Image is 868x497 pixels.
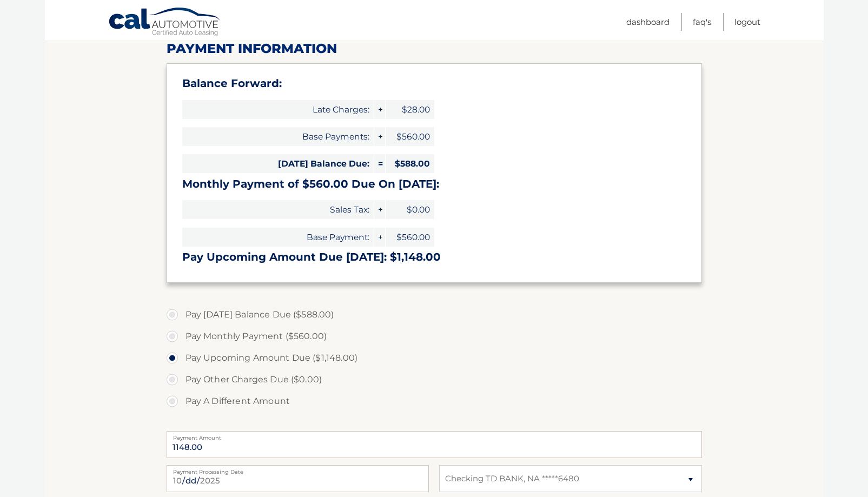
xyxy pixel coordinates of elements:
[734,13,760,31] a: Logout
[167,431,702,458] input: Payment Amount
[693,13,711,31] a: FAQ's
[182,200,374,219] span: Sales Tax:
[386,228,434,247] span: $560.00
[386,154,434,173] span: $588.00
[167,326,702,347] label: Pay Monthly Payment ($560.00)
[386,100,434,119] span: $28.00
[374,228,385,247] span: +
[182,154,374,173] span: [DATE] Balance Due:
[182,77,686,90] h3: Balance Forward:
[167,465,429,492] input: Payment Date
[374,154,385,173] span: =
[386,200,434,219] span: $0.00
[386,127,434,146] span: $560.00
[167,347,702,369] label: Pay Upcoming Amount Due ($1,148.00)
[182,127,374,146] span: Base Payments:
[374,127,385,146] span: +
[167,304,702,326] label: Pay [DATE] Balance Due ($588.00)
[167,465,429,474] label: Payment Processing Date
[374,100,385,119] span: +
[167,369,702,390] label: Pay Other Charges Due ($0.00)
[108,7,222,38] a: Cal Automotive
[167,431,702,440] label: Payment Amount
[182,100,374,119] span: Late Charges:
[182,228,374,247] span: Base Payment:
[626,13,670,31] a: Dashboard
[182,177,686,191] h3: Monthly Payment of $560.00 Due On [DATE]:
[374,200,385,219] span: +
[167,390,702,412] label: Pay A Different Amount
[167,41,702,57] h2: Payment Information
[182,250,686,264] h3: Pay Upcoming Amount Due [DATE]: $1,148.00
